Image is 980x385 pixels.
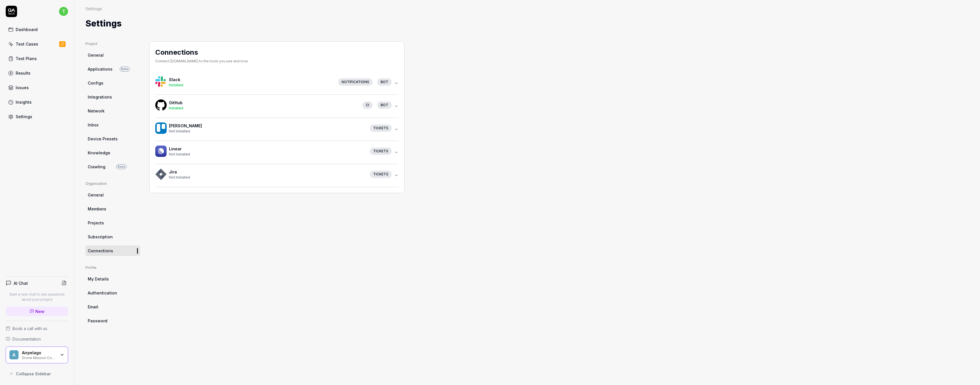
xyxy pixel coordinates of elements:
[155,72,399,95] button: HackofficeSlackInstalledNotificationsbot
[169,77,334,83] h4: Slack
[85,316,140,326] a: Password
[6,38,68,50] a: Test Cases
[120,67,130,71] span: Beta
[169,129,190,133] span: Not Installed
[6,336,68,342] a: Documentation
[169,175,190,179] span: Not Installed
[59,6,68,17] button: t
[85,92,140,102] a: Integrations
[16,56,37,62] div: Test Plans
[169,83,183,87] span: Installed
[6,347,68,364] button: AAirpelagoDrone Mission Control
[85,50,140,60] a: General
[85,218,140,228] a: Projects
[6,53,68,64] a: Test Plans
[16,26,38,32] div: Dashboard
[85,288,140,298] a: Authentication
[88,276,109,282] span: My Details
[88,94,112,100] span: Integrations
[6,368,68,379] button: Collapse Sidebar
[35,308,44,314] span: New
[169,100,358,106] h4: GitHub
[88,206,106,212] span: Members
[16,371,51,377] span: Collapse Sidebar
[22,355,56,360] div: Drone Mission Control
[85,106,140,116] a: Network
[169,123,365,129] h4: [PERSON_NAME]
[6,67,68,79] a: Results
[362,101,373,109] div: CI
[6,24,68,35] a: Dashboard
[85,41,140,46] div: Project
[88,248,113,254] span: Connections
[155,76,167,88] img: Hackoffice
[85,120,140,130] a: Inbox
[88,150,110,156] span: Knowledge
[169,169,365,175] h4: Jira
[377,101,392,109] div: bot
[155,47,248,58] h2: Connections
[88,192,104,198] span: General
[88,220,104,226] span: Projects
[85,265,140,270] div: Profile
[6,307,68,316] a: New
[22,350,56,355] div: Airpelago
[155,122,167,134] img: Hackoffice
[116,164,126,169] span: Beta
[88,136,118,142] span: Device Presets
[377,78,392,86] div: bot
[85,6,102,11] div: Settings
[6,97,68,108] a: Insights
[88,108,105,114] span: Network
[88,290,117,296] span: Authentication
[85,190,140,200] a: General
[16,114,32,120] div: Settings
[85,161,140,172] a: CrawlingBeta
[16,99,32,105] div: Insights
[85,134,140,144] a: Device Presets
[88,234,113,240] span: Subscription
[155,59,248,64] div: Connect [DOMAIN_NAME] to the tools you use and love
[13,325,47,331] span: Book a call with us
[155,146,167,157] img: Hackoffice
[85,274,140,284] a: My Details
[85,232,140,242] a: Subscription
[85,64,140,74] a: ApplicationsBeta
[59,7,68,16] span: t
[155,169,167,180] img: Hackoffice
[16,85,29,91] div: Issues
[88,318,107,324] span: Password
[85,302,140,312] a: Email
[6,82,68,93] a: Issues
[85,204,140,214] a: Members
[16,41,38,47] div: Test Cases
[88,122,99,128] span: Inbox
[169,146,365,152] h4: Linear
[370,148,392,155] div: Tickets
[88,304,98,310] span: Email
[88,52,104,58] span: General
[16,70,30,76] div: Results
[85,148,140,158] a: Knowledge
[370,124,392,132] div: Tickets
[85,181,140,186] div: Organization
[88,80,103,86] span: Configs
[6,325,68,331] a: Book a call with us
[85,245,140,256] a: Connections
[88,164,105,170] span: Crawling
[9,350,19,359] span: A
[155,95,399,118] button: HackofficeGitHubInstalledCIbot
[169,152,190,156] span: Not Installed
[155,141,399,164] button: HackofficeLinearNot InstalledTickets
[338,78,373,86] div: Notifications
[85,17,122,30] h1: Settings
[14,280,28,286] h4: AI Chat
[13,336,41,342] span: Documentation
[169,106,183,110] span: Installed
[85,78,140,88] a: Configs
[155,99,167,111] img: Hackoffice
[370,171,392,178] div: Tickets
[6,111,68,122] a: Settings
[155,118,399,141] button: Hackoffice[PERSON_NAME]Not InstalledTickets
[155,164,399,187] button: HackofficeJiraNot InstalledTickets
